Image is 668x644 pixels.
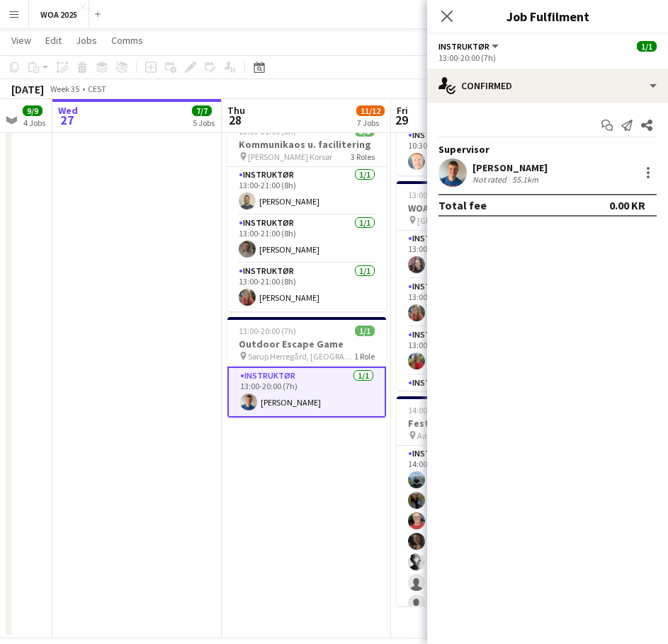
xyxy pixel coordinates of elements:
span: 9/9 [23,105,43,116]
span: [PERSON_NAME] Korsør [248,151,332,162]
app-card-role: Instruktør1/110:30-16:30 (6h)[PERSON_NAME] [397,127,555,176]
div: 4 Jobs [23,117,45,128]
app-card-role: Instruktør2I5/814:00-22:00 (8h)[PERSON_NAME][PERSON_NAME][PERSON_NAME] Morgen[PERSON_NAME][PERSON... [397,446,555,638]
span: 11/12 [356,105,385,116]
span: View [11,34,31,47]
a: Jobs [70,31,103,50]
app-card-role: Instruktør1/113:00-21:00 (8h)[PERSON_NAME] [227,167,386,215]
span: Fri [397,104,408,117]
app-job-card: 13:00-20:00 (7h)6/6WOA Olympics [GEOGRAPHIC_DATA]6 RolesInstruktør1/113:00-20:00 (7h)[PERSON_NAME... [397,181,555,391]
app-card-role: Instruktør1/113:00-21:00 (8h)[PERSON_NAME] [227,263,386,311]
div: 0.00 KR [609,198,645,212]
span: 3 Roles [351,151,375,162]
app-card-role: Instruktør1/113:00-20:00 (7h)[PERSON_NAME] [397,327,555,375]
app-card-role: Instruktør1/113:00-20:00 (7h)[PERSON_NAME] [227,367,386,418]
div: Confirmed [427,69,668,103]
h3: Job Fulfilment [427,7,668,25]
span: Comms [111,34,143,47]
div: CEST [88,84,106,94]
h3: Kommunikaos u. facilitering [227,138,386,151]
span: 14:00-22:00 (8h) [408,405,465,415]
app-job-card: 13:00-21:00 (8h)3/3Kommunikaos u. facilitering [PERSON_NAME] Korsør3 RolesInstruktør1/113:00-21:0... [227,117,386,311]
a: Comms [106,31,149,50]
span: Aarup [417,430,439,441]
app-job-card: 13:00-20:00 (7h)1/1Outdoor Escape Game Sørup Herregård, [GEOGRAPHIC_DATA]1 RoleInstruktør1/113:00... [227,317,386,418]
span: 28 [225,112,245,128]
span: 13:00-20:00 (7h) [408,190,465,200]
app-job-card: 14:00-22:00 (8h)5/8Fest & Event Aarup1 RoleInstruktør2I5/814:00-22:00 (8h)[PERSON_NAME][PERSON_NA... [397,396,555,606]
span: Wed [58,104,78,117]
div: Supervisor [427,143,668,156]
span: [GEOGRAPHIC_DATA] [417,215,495,226]
div: Total fee [438,198,487,212]
span: 1/1 [637,41,657,52]
span: Week 35 [47,84,82,94]
app-card-role: Instruktør1/113:30-20:00 (6h30m) [397,375,555,423]
div: 55.1km [509,174,541,185]
h3: Outdoor Escape Game [227,338,386,350]
span: Instruktør [438,41,489,52]
div: [DATE] [11,82,44,96]
app-card-role: Instruktør1/113:00-20:00 (7h)[PERSON_NAME] [397,279,555,327]
span: 29 [395,112,408,128]
button: WOA 2025 [29,1,89,28]
div: 7 Jobs [357,117,384,128]
h3: Fest & Event [397,417,555,430]
app-card-role: Instruktør1/113:00-21:00 (8h)[PERSON_NAME] [227,215,386,263]
h3: WOA Olympics [397,202,555,214]
span: 1 Role [354,351,375,362]
span: 27 [56,112,78,128]
span: 7/7 [192,105,212,116]
div: 13:00-20:00 (7h) [438,52,657,63]
div: Not rated [472,174,509,185]
button: Instruktør [438,41,501,52]
a: View [6,31,37,50]
span: 13:00-20:00 (7h) [239,326,296,336]
div: [PERSON_NAME] [472,161,548,174]
span: Sørup Herregård, [GEOGRAPHIC_DATA] [248,351,354,362]
span: 1/1 [355,326,375,336]
app-card-role: Instruktør1/113:00-20:00 (7h)[PERSON_NAME] [397,231,555,279]
a: Edit [40,31,67,50]
span: Jobs [76,34,97,47]
span: Thu [227,104,245,117]
div: 5 Jobs [193,117,215,128]
span: Edit [45,34,62,47]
